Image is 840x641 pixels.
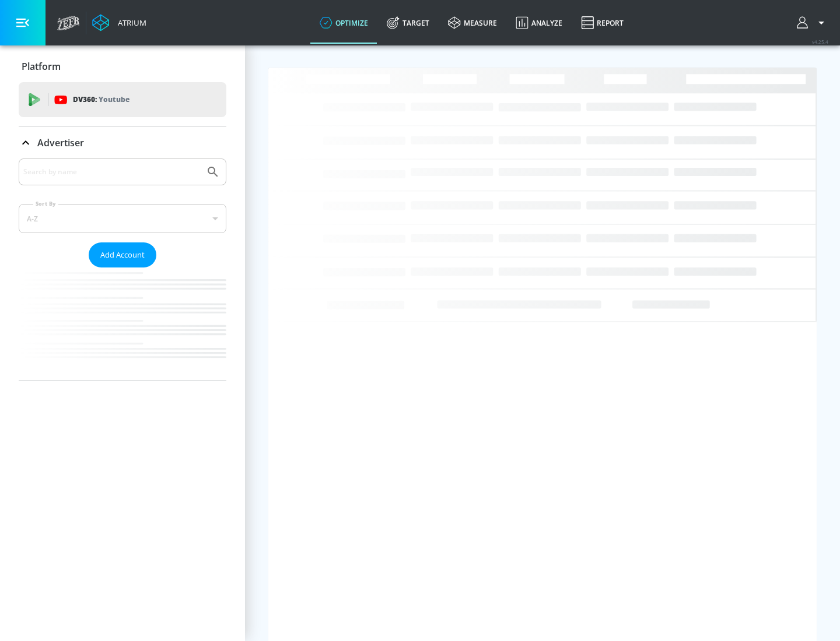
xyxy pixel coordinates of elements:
div: Advertiser [19,159,226,381]
a: Atrium [92,14,146,31]
p: Advertiser [37,136,84,149]
div: Atrium [113,17,146,28]
a: measure [439,2,506,44]
p: DV360: [73,93,129,106]
button: Add Account [89,242,156,267]
p: Youtube [99,93,129,105]
input: Search by name [23,164,200,179]
a: Target [377,2,439,44]
nav: list of Advertiser [19,267,226,381]
span: Add Account [100,248,145,262]
a: Analyze [506,2,572,44]
a: Report [572,2,633,44]
div: Platform [19,50,226,83]
div: DV360: Youtube [19,82,226,117]
div: A-Z [19,204,226,233]
label: Sort By [33,200,58,207]
a: optimize [310,2,377,44]
div: Advertiser [19,126,226,159]
p: Platform [22,60,61,73]
span: v 4.25.4 [812,38,828,45]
